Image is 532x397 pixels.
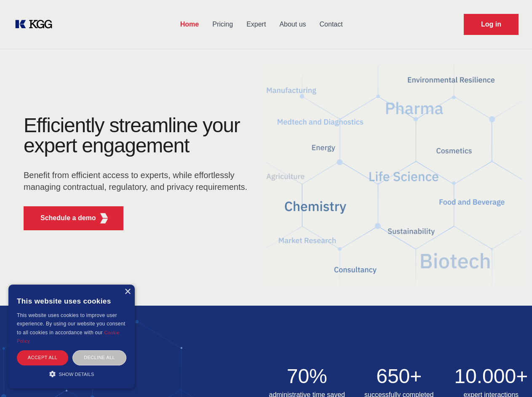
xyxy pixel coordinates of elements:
span: This website uses cookies to improve user experience. By using our website you consent to all coo... [17,312,125,336]
a: About us [273,13,313,35]
div: Close [124,289,131,295]
h2: 70% [266,366,348,386]
a: KOL Knowledge Platform: Talk to Key External Experts (KEE) [13,18,59,31]
a: Expert [240,13,273,35]
a: Contact [313,13,350,35]
div: This website uses cookies [17,291,126,311]
span: Show details [59,372,94,377]
a: Cookie Policy [17,330,120,344]
p: Benefit from efficient access to experts, while effortlessly managing contractual, regulatory, an... [24,169,253,193]
div: Accept all [17,350,68,365]
button: Schedule a demoKGG Fifth Element RED [24,206,123,230]
div: Decline all [72,350,126,365]
div: Show details [17,370,126,378]
a: Home [174,13,206,35]
img: KGG Fifth Element RED [266,55,522,297]
a: Pricing [206,13,240,35]
h2: 650+ [358,366,440,386]
img: KGG Fifth Element RED [99,213,110,224]
a: Request Demo [464,14,519,35]
p: Schedule a demo [40,213,96,223]
h1: Efficiently streamline your expert engagement [24,115,253,156]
